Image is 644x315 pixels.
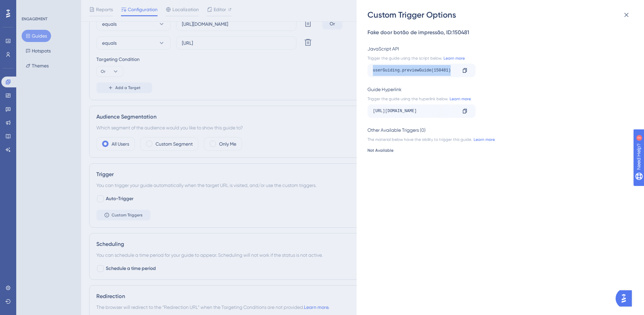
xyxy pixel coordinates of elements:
[367,28,629,37] div: Fake door botão de impressão , ID: 150481
[47,3,49,9] div: 2
[442,56,465,61] a: Learn more
[616,288,636,309] iframe: UserGuiding AI Assistant Launcher
[16,2,42,10] span: Need Help?
[373,106,457,117] div: [URL][DOMAIN_NAME]
[472,137,495,142] a: Learn more
[367,85,629,93] div: Guide Hyperlink
[367,56,629,61] div: Trigger the guide using the script below.
[367,126,629,134] div: Other Available Triggers (0)
[373,65,457,76] div: userGuiding.previewGuide(150481)
[367,9,635,20] div: Custom Trigger Options
[367,96,629,102] div: Trigger the guide using the hyperlink below.
[448,96,471,102] a: Learn more
[367,148,629,153] div: Not Available
[367,45,629,53] div: JavaScript API
[367,137,629,142] div: The material below have the ability to trigger this guide.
